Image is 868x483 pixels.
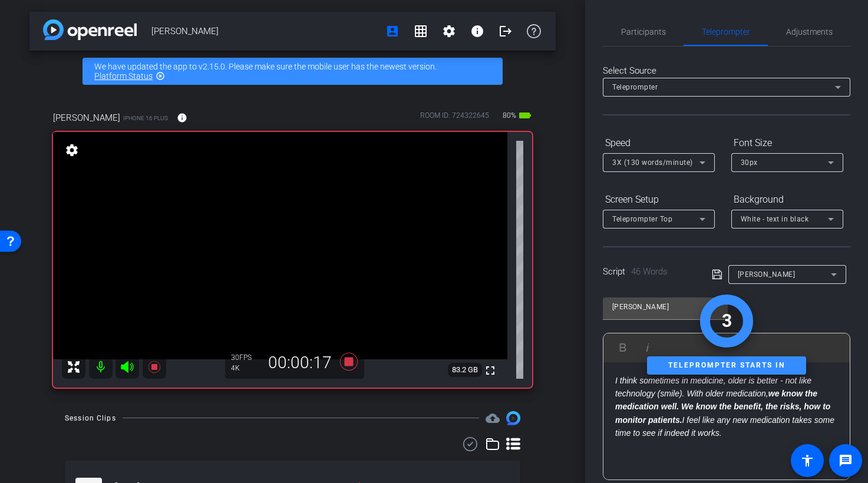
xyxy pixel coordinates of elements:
mat-icon: highlight_off [156,71,165,81]
span: 46 Words [631,266,668,277]
div: Teleprompter starts in [647,356,806,375]
div: ROOM ID: 724322645 [420,110,489,127]
span: Teleprompter Top [612,215,672,223]
span: [PERSON_NAME] [738,270,796,279]
i: I think sometimes in medicine, older is better - not like technology (smile). With older medicati... [615,376,834,438]
span: 80% [501,106,518,125]
strong: we know the medication well. We know the benefit, the risks, how to monitor patients. [615,389,830,425]
mat-icon: message [839,454,853,468]
mat-icon: info [177,113,187,123]
span: Adjustments [786,28,833,36]
button: Italic (⌘I) [636,336,659,359]
span: [PERSON_NAME] [151,19,378,43]
a: Platform Status [94,71,153,81]
mat-icon: info [470,24,484,38]
mat-icon: logout [499,24,513,38]
mat-icon: accessibility [800,454,814,468]
mat-icon: grid_on [414,24,428,38]
span: 3X (130 words/minute) [612,158,693,167]
span: [PERSON_NAME] [53,111,120,124]
mat-icon: settings [64,143,80,157]
div: Script [603,265,695,279]
span: White - text in black [741,215,809,223]
div: Font Size [731,133,843,153]
div: Select Source [603,64,850,78]
div: Speed [603,133,715,153]
mat-icon: fullscreen [483,363,497,378]
span: Teleprompter [612,83,658,91]
span: 30px [741,158,758,167]
span: iPhone 16 Plus [123,114,168,123]
div: We have updated the app to v2.15.0. Please make sure the mobile user has the newest version. [82,58,503,85]
img: Session clips [506,411,520,425]
div: 4K [231,363,260,373]
div: Session Clips [65,412,116,424]
div: 30 [231,353,260,362]
div: Screen Setup [603,190,715,210]
img: app-logo [43,19,137,40]
span: Destinations for your clips [486,411,500,425]
div: 3 [722,307,732,334]
mat-icon: cloud_upload [486,411,500,425]
mat-icon: account_box [385,24,400,38]
div: 00:00:17 [260,353,339,373]
span: 83.2 GB [448,363,482,377]
div: Background [731,190,843,210]
mat-icon: settings [442,24,456,38]
span: Telepro m pter [702,28,750,36]
span: Participants [621,28,666,36]
span: FPS [239,353,252,362]
button: Bold (⌘B) [612,336,634,359]
mat-icon: battery_std [518,108,532,123]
